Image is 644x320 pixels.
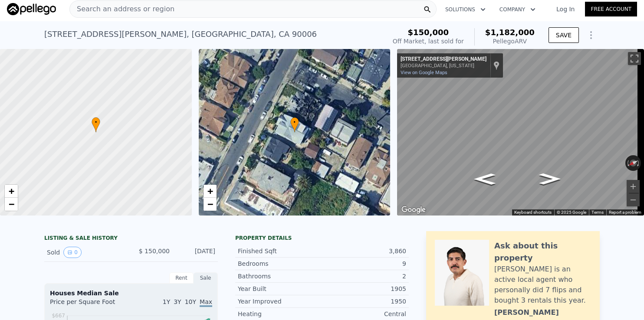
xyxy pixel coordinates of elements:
[322,297,406,306] div: 1950
[5,198,18,211] a: Zoom out
[494,240,591,264] div: Ask about this property
[5,185,18,198] a: Zoom in
[139,248,170,255] span: $ 150,000
[322,272,406,281] div: 2
[207,186,213,196] span: +
[493,2,542,17] button: Company
[397,49,644,216] div: Map
[44,28,317,40] div: [STREET_ADDRESS][PERSON_NAME] , [GEOGRAPHIC_DATA] , CA 90006
[438,2,493,17] button: Solutions
[485,28,535,37] span: $1,182,000
[63,247,82,258] button: View historical data
[163,298,170,305] span: 1Y
[204,198,217,211] a: Zoom out
[401,70,447,75] a: View on Google Maps
[177,247,215,258] div: [DATE]
[70,4,174,14] span: Search an address or region
[44,235,218,243] div: LISTING & SALE HISTORY
[582,26,600,44] button: Show Options
[238,272,322,281] div: Bathrooms
[92,117,100,132] div: •
[238,259,322,268] div: Bedrooms
[399,204,428,216] a: Open this area in Google Maps (opens a new window)
[9,186,14,196] span: +
[194,272,218,284] div: Sale
[397,49,644,216] div: Street View
[200,298,212,307] span: Max
[169,272,194,284] div: Rent
[92,118,100,126] span: •
[627,193,640,206] button: Zoom out
[185,298,196,305] span: 10Y
[204,185,217,198] a: Zoom in
[7,3,56,15] img: Pellego
[494,264,591,306] div: [PERSON_NAME] is an active local agent who personally did 7 flips and bought 3 rentals this year.
[235,235,409,242] div: Property details
[399,204,428,216] img: Google
[493,61,499,70] a: Show location on map
[585,2,637,16] a: Free Account
[174,298,181,305] span: 3Y
[290,117,299,132] div: •
[591,210,604,215] a: Terms (opens in new tab)
[530,170,570,187] path: Go Southwest, S Bonnie Brae St
[50,289,212,297] div: Houses Median Sale
[322,247,406,255] div: 3,860
[625,155,630,171] button: Rotate counterclockwise
[322,259,406,268] div: 9
[549,27,579,43] button: SAVE
[322,310,406,318] div: Central
[401,56,486,63] div: [STREET_ADDRESS][PERSON_NAME]
[408,28,449,37] span: $150,000
[485,37,535,46] div: Pellego ARV
[465,171,505,187] path: Go Northeast, S Bonnie Brae St
[401,63,486,69] div: [GEOGRAPHIC_DATA], [US_STATE]
[52,313,65,319] tspan: $667
[47,247,124,258] div: Sold
[628,52,641,65] button: Toggle fullscreen view
[238,247,322,255] div: Finished Sqft
[238,297,322,306] div: Year Improved
[546,5,585,13] a: Log In
[290,118,299,126] span: •
[637,155,641,171] button: Rotate clockwise
[557,210,586,215] span: © 2025 Google
[9,199,14,209] span: −
[609,210,641,215] a: Report a problem
[514,209,552,216] button: Keyboard shortcuts
[50,297,131,311] div: Price per Square Foot
[322,284,406,293] div: 1905
[625,157,642,170] button: Reset the view
[238,284,322,293] div: Year Built
[627,180,640,193] button: Zoom in
[207,199,213,209] span: −
[238,310,322,318] div: Heating
[393,37,464,46] div: Off Market, last sold for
